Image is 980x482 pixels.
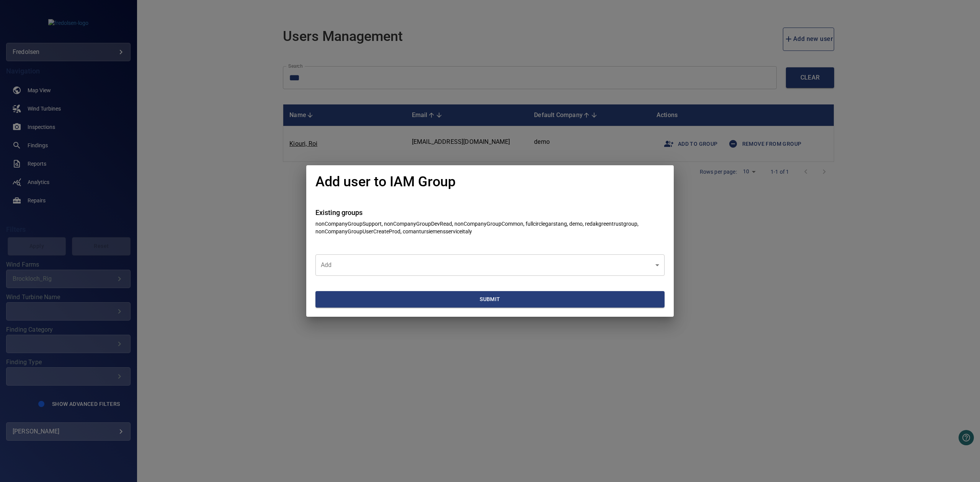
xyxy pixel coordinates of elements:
div: ​ [315,254,665,276]
h1: Add user to IAM Group [315,174,456,190]
h4: Existing groups [315,209,665,217]
p: nonCompanyGroupSupport, nonCompanyGroupDevRead, nonCompanyGroupCommon, fullcirclegarstang, demo, ... [315,220,665,235]
span: Submit [318,295,661,304]
button: Submit [315,291,665,308]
